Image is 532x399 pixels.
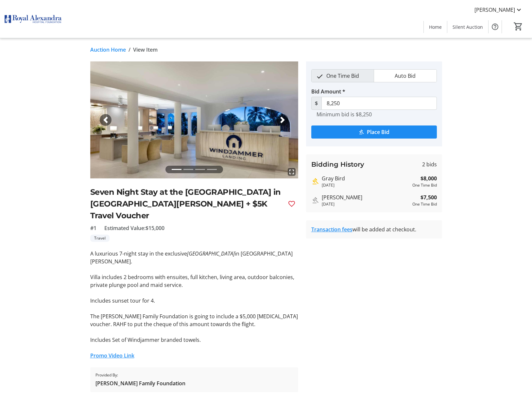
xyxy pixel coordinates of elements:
[90,312,298,328] p: The [PERSON_NAME] Family Foundation is going to include a $5,000 [MEDICAL_DATA] voucher. RAHF to ...
[453,24,483,30] span: Silent Auction
[322,70,363,82] span: One Time Bid
[311,88,345,95] label: Bid Amount *
[90,224,96,232] span: #1
[90,61,298,178] img: Image
[311,177,319,185] mat-icon: Highest bid
[412,182,437,188] div: One Time Bid
[429,24,442,30] span: Home
[90,352,134,359] a: Promo Video Link
[133,46,158,54] span: View Item
[391,70,420,82] span: Auto Bid
[447,21,488,33] a: Silent Auction
[474,6,515,14] span: [PERSON_NAME]
[288,168,296,176] mat-icon: fullscreen
[317,111,372,118] tr-hint: Minimum bid is $8,250
[469,5,528,15] button: [PERSON_NAME]
[90,46,126,54] a: Auction Home
[424,21,447,33] a: Home
[311,196,319,204] mat-icon: Outbid
[311,159,364,169] h3: Bidding History
[90,273,298,289] p: Villa includes 2 bedrooms with ensuites, full kitchen, living area, outdoor balconies, private pl...
[322,182,410,188] div: [DATE]
[311,226,352,233] a: Transaction fees
[311,225,437,233] div: will be added at checkout.
[129,46,130,54] span: /
[90,186,283,222] h2: Seven Night Stay at the [GEOGRAPHIC_DATA] in [GEOGRAPHIC_DATA][PERSON_NAME] + $5K Travel Voucher
[187,250,235,257] em: [GEOGRAPHIC_DATA]
[104,224,164,232] span: Estimated Value: $15,000
[420,175,437,182] strong: $8,000
[95,379,185,387] span: [PERSON_NAME] Family Foundation
[489,20,502,33] button: Help
[311,125,437,139] button: Place Bid
[285,197,298,210] button: Favourite
[422,160,437,168] span: 2 bids
[311,97,322,110] span: $
[512,21,524,32] button: Cart
[90,297,298,305] p: Includes sunset tour for 4.
[322,175,410,182] div: Gray Bird
[90,250,298,265] p: A luxurious 7-night stay in the exclusive in [GEOGRAPHIC_DATA][PERSON_NAME].
[95,372,185,378] span: Provided By:
[322,201,410,207] div: [DATE]
[4,3,62,35] img: Royal Alexandra Hospital Foundation's Logo
[420,193,437,201] strong: $7,500
[367,128,389,136] span: Place Bid
[322,193,410,201] div: [PERSON_NAME]
[412,201,437,207] div: One Time Bid
[90,336,298,344] p: Includes Set of Windjammer branded towels.
[90,235,110,242] tr-label-badge: Travel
